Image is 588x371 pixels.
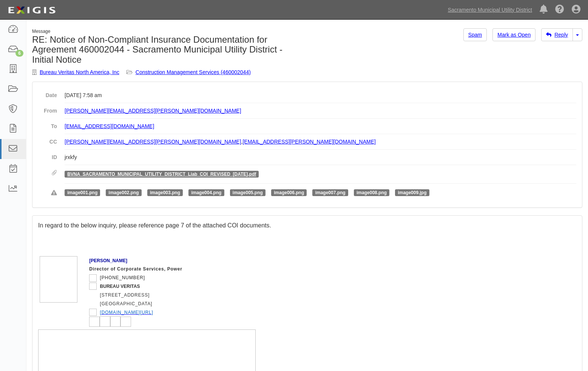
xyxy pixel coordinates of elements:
[541,28,573,41] a: Reply
[38,150,57,161] dt: ID
[51,190,57,196] i: Rejected attachments. These file types are not supported.
[242,139,375,145] a: [EMAIL_ADDRESS][PERSON_NAME][DOMAIN_NAME]
[555,5,564,14] i: Help Center - Complianz
[65,123,154,129] a: [EMAIL_ADDRESS][DOMAIN_NAME]
[100,284,140,289] span: BUREAU VERITAS
[65,88,576,103] dd: [DATE] 7:58 am
[89,258,127,263] span: [PERSON_NAME]
[15,50,23,57] div: 6
[65,139,241,145] a: [PERSON_NAME][EMAIL_ADDRESS][PERSON_NAME][DOMAIN_NAME]
[40,69,119,75] a: Bureau Veritas North America, Inc
[6,3,58,17] img: logo-5460c22ac91f19d4615b14bd174203de0afe785f0fc80cf4dbbc73dc1793850b.png
[32,28,302,35] div: Message
[147,189,183,196] span: image003.png
[312,189,348,196] span: image007.png
[65,134,576,150] dd: ,
[65,189,100,196] span: image001.png
[65,108,241,114] a: [PERSON_NAME][EMAIL_ADDRESS][PERSON_NAME][DOMAIN_NAME]
[38,119,57,130] dt: To
[65,150,576,165] dd: jrxkfy
[38,88,57,99] dt: Date
[395,189,429,196] span: image009.jpg
[230,189,265,196] span: image005.png
[463,28,487,41] a: Spam
[444,2,536,17] a: Sacramento Municipal Utility District
[100,310,153,315] a: [DOMAIN_NAME][URL]
[100,275,145,280] span: [PHONE_NUMBER]
[354,189,389,196] span: image008.png
[271,189,307,196] span: image006.png
[89,266,182,272] span: Director of Corporate Services, Power
[32,35,302,65] h1: RE: Notice of Non-Compliant Insurance Documentation for Agreement 460002044 - Sacramento Municipa...
[492,28,536,41] a: Mark as Open
[106,189,141,196] span: image002.png
[67,172,256,177] a: BVNA_SACRAMENTO_MUNICIPAL_UTILITY_DISTRICT_Liab_COI_REVISED_[DATE].pdf
[100,292,153,306] span: [STREET_ADDRESS] [GEOGRAPHIC_DATA]
[52,170,57,176] i: Attachments
[38,134,57,145] dt: CC
[38,221,576,230] p: In regard to the below inquiry, please reference page 7 of the attached COI documents.
[136,69,251,75] a: Construction Management Services (460002044)
[188,189,224,196] span: image004.png
[38,103,57,114] dt: From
